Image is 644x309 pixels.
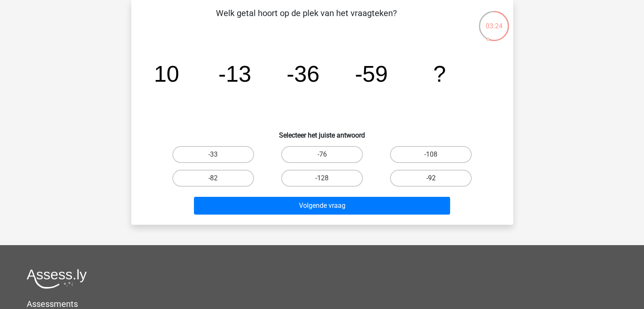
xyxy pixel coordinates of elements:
tspan: ? [433,61,446,86]
h6: Selecteer het juiste antwoord [145,124,500,139]
label: -33 [172,146,254,163]
tspan: -59 [355,61,388,86]
tspan: -36 [286,61,319,86]
h5: Assessments [27,299,617,309]
tspan: 10 [154,61,179,86]
tspan: -13 [218,61,251,86]
label: -76 [281,146,363,163]
label: -108 [390,146,472,163]
img: Assessly logo [27,269,87,289]
button: Volgende vraag [194,197,450,215]
label: -82 [172,170,254,187]
label: -92 [390,170,472,187]
label: -128 [281,170,363,187]
p: Welk getal hoort op de plek van het vraagteken? [145,7,468,32]
div: 03:24 [478,10,510,31]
